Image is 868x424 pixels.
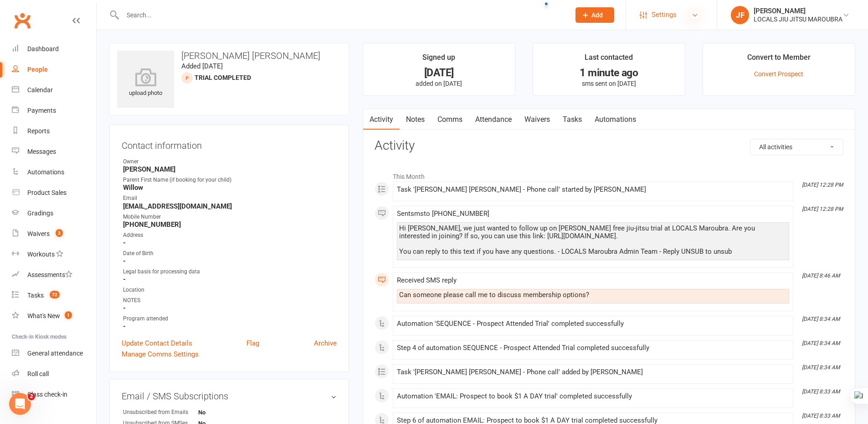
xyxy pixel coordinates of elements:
div: Convert to Member [747,52,811,68]
div: Automation 'SEQUENCE - Prospect Attended Trial' completed successfully [397,320,789,328]
a: Calendar [12,80,96,100]
i: [DATE] 8:46 AM [802,272,840,279]
div: NOTES [123,296,337,305]
span: Settings [652,5,677,25]
a: Dashboard [12,39,96,59]
strong: [PHONE_NUMBER] [123,220,337,229]
time: Added [DATE] [181,62,223,70]
a: People [12,59,96,80]
a: Clubworx [11,9,34,32]
div: What's New [27,312,60,319]
div: Workouts [27,251,55,258]
a: Activity [363,109,400,130]
span: 1 [65,311,72,319]
div: Product Sales [27,189,67,196]
strong: - [123,322,337,330]
i: [DATE] 8:34 AM [802,316,840,322]
a: Class kiosk mode [12,384,96,405]
div: Owner [123,157,337,166]
span: 72 [50,291,60,298]
div: Dashboard [27,45,59,52]
div: Date of Birth [123,249,337,258]
div: [PERSON_NAME] [754,7,842,15]
a: Comms [431,109,469,130]
a: What's New1 [12,306,96,326]
div: 1 minute ago [541,68,677,78]
strong: Willow [123,183,337,192]
h3: Email / SMS Subscriptions [122,391,337,401]
div: Reports [27,127,50,135]
div: Automation 'EMAIL: Prospect to book $1 A DAY trial' completed successfully [397,393,789,400]
div: Mobile Number [123,213,337,221]
a: Convert Prospect [754,70,803,78]
div: Parent First Name (if booking for your child) [123,176,337,184]
div: Task '[PERSON_NAME] [PERSON_NAME] - Phone call' started by [PERSON_NAME] [397,186,789,194]
a: Manage Comms Settings [122,349,199,360]
div: JF [731,6,749,24]
div: [DATE] [371,68,507,78]
div: Task '[PERSON_NAME] [PERSON_NAME] - Phone call' added by [PERSON_NAME] [397,368,789,376]
a: Waivers 3 [12,224,96,244]
span: TRIAL COMPLETED [195,74,251,81]
i: [DATE] 12:28 PM [802,182,843,188]
div: Messages [27,148,56,155]
div: Roll call [27,370,49,377]
i: [DATE] 8:33 AM [802,388,840,395]
div: Unsubscribed from Emails [123,408,198,417]
div: Step 4 of automation SEQUENCE - Prospect Attended Trial completed successfully [397,344,789,352]
strong: - [123,275,337,283]
a: Flag [247,338,259,349]
span: Sent sms to [PHONE_NUMBER] [397,209,489,218]
strong: No [198,409,251,416]
div: Received SMS reply [397,277,789,284]
div: Class check-in [27,391,67,398]
p: sms sent on [DATE] [541,80,677,87]
a: Attendance [469,109,518,130]
a: Automations [588,109,642,130]
input: Search... [120,9,564,21]
a: Messages [12,141,96,162]
a: Automations [12,162,96,183]
strong: [PERSON_NAME] [123,165,337,173]
div: General attendance [27,350,83,357]
a: Gradings [12,203,96,224]
span: 3 [56,229,63,237]
a: Update Contact Details [122,338,192,349]
a: Roll call [12,364,96,384]
div: Email [123,194,337,203]
div: Last contacted [585,52,633,68]
div: Legal basis for processing data [123,267,337,276]
h3: Contact information [122,137,337,151]
div: Address [123,231,337,240]
a: Waivers [518,109,556,130]
a: Workouts [12,244,96,265]
a: General attendance kiosk mode [12,343,96,364]
div: Waivers [27,230,50,237]
div: Tasks [27,292,44,299]
div: Gradings [27,209,53,217]
div: Calendar [27,86,53,94]
iframe: Intercom live chat [9,393,31,415]
a: Reports [12,121,96,141]
strong: - [123,304,337,312]
strong: [EMAIL_ADDRESS][DOMAIN_NAME] [123,202,337,210]
strong: - [123,239,337,247]
i: [DATE] 8:34 AM [802,364,840,371]
h3: [PERSON_NAME] [PERSON_NAME] [117,51,341,61]
a: Tasks 72 [12,285,96,306]
a: Assessments [12,265,96,285]
li: This Month [375,167,843,182]
i: [DATE] 8:34 AM [802,340,840,346]
i: [DATE] 8:33 AM [802,413,840,419]
div: LOCALS JIU JITSU MAROUBRA [754,15,842,23]
strong: - [123,257,337,265]
div: Automations [27,168,64,176]
div: Hi [PERSON_NAME], we just wanted to follow up on [PERSON_NAME] free jiu-jitsu trial at LOCALS Mar... [399,225,787,256]
div: Can someone please call me to discuss membership options? [399,291,787,299]
span: 2 [28,393,35,400]
a: Tasks [556,109,588,130]
span: Add [591,11,603,19]
div: Location [123,286,337,294]
div: People [27,66,48,73]
div: Signed up [422,52,455,68]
